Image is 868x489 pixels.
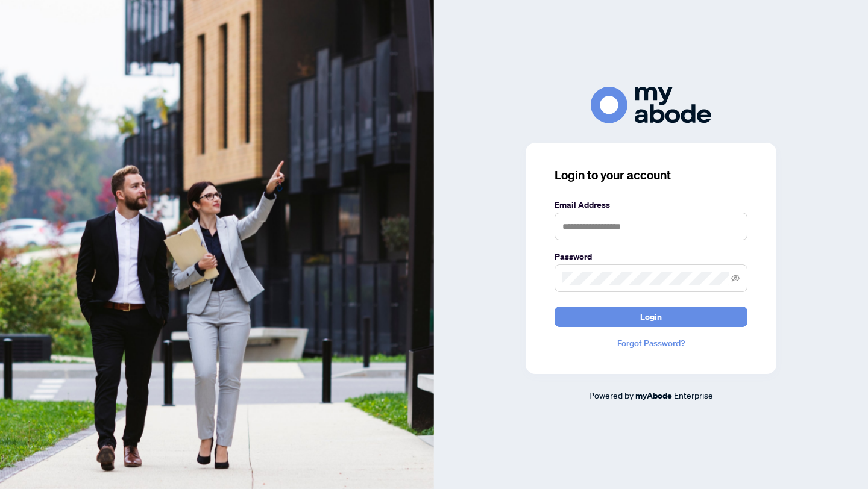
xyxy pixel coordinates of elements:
a: myAbode [635,389,672,402]
span: eye-invisible [731,274,740,282]
img: ma-logo [591,87,711,123]
h3: Login to your account [555,167,747,184]
button: Login [555,307,747,327]
a: Forgot Password? [555,337,747,350]
span: Powered by [589,390,634,400]
span: Login [640,307,662,326]
label: Password [555,250,747,263]
label: Email Address [555,198,747,211]
span: Enterprise [674,390,713,400]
